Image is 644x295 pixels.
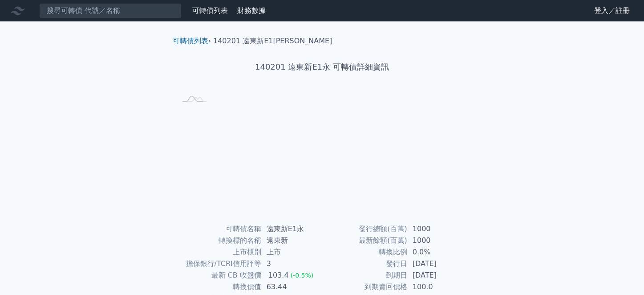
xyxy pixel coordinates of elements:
div: 103.4 [267,270,291,281]
td: 上市 [261,246,322,258]
input: 搜尋可轉債 代號／名稱 [39,3,182,18]
span: (-0.5%) [291,272,314,279]
li: › [173,36,211,46]
a: 登入／註冊 [587,4,637,18]
td: 轉換比例 [322,246,407,258]
td: 到期賣回價格 [322,281,407,293]
td: 63.44 [261,281,322,293]
td: 0.0% [407,246,468,258]
td: 3 [261,258,322,270]
td: 最新餘額(百萬) [322,235,407,246]
td: 遠東新E1永 [261,223,322,235]
a: 可轉債列表 [192,6,228,15]
td: 1000 [407,235,468,246]
td: 上市櫃別 [176,246,261,258]
td: 擔保銀行/TCRI信用評等 [176,258,261,270]
li: 140201 遠東新E1[PERSON_NAME] [213,36,332,46]
td: 1000 [407,223,468,235]
td: [DATE] [407,270,468,281]
a: 財務數據 [237,6,266,15]
td: 最新 CB 收盤價 [176,270,261,281]
td: 發行日 [322,258,407,270]
td: 轉換價值 [176,281,261,293]
td: [DATE] [407,258,468,270]
td: 遠東新 [261,235,322,246]
a: 可轉債列表 [173,37,208,45]
td: 發行總額(百萬) [322,223,407,235]
td: 可轉債名稱 [176,223,261,235]
td: 轉換標的名稱 [176,235,261,246]
td: 100.0 [407,281,468,293]
h1: 140201 遠東新E1永 可轉債詳細資訊 [166,61,479,73]
td: 到期日 [322,270,407,281]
